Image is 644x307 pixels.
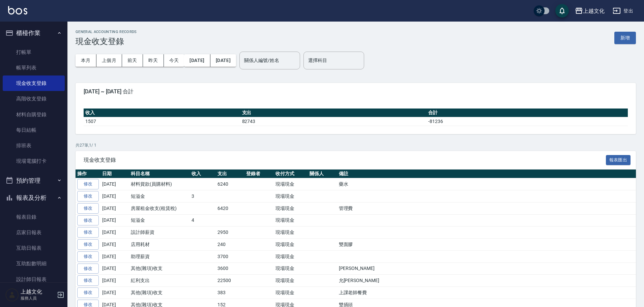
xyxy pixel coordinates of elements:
a: 修改 [77,191,99,202]
td: 22500 [216,275,244,287]
td: [DATE] [100,287,129,299]
a: 每日結帳 [3,122,65,138]
td: 上課老師餐費 [337,287,636,299]
td: -81236 [427,117,628,126]
td: 紅利支出 [129,275,190,287]
td: 4 [190,214,216,226]
button: 昨天 [143,54,164,67]
a: 高階收支登錄 [3,91,65,106]
td: 240 [216,239,244,251]
td: 雙面膠 [337,239,636,251]
button: 新增 [614,32,636,44]
td: 3600 [216,263,244,275]
th: 科目名稱 [129,170,190,178]
button: 上個月 [96,54,122,67]
a: 修改 [77,203,99,214]
a: 修改 [77,275,99,286]
a: 互助日報表 [3,240,65,256]
button: 櫃檯作業 [3,24,65,42]
button: save [555,4,569,18]
td: [DATE] [100,214,129,226]
td: 現場現金 [274,226,308,239]
td: 現場現金 [274,239,308,251]
button: 本月 [76,54,96,67]
a: 互助點數明細 [3,256,65,271]
td: 現場現金 [274,287,308,299]
span: [DATE] ~ [DATE] 合計 [84,88,628,95]
td: 3 [190,190,216,203]
a: 材料自購登錄 [3,107,65,122]
td: 現場現金 [274,178,308,190]
td: 現場現金 [274,275,308,287]
th: 操作 [76,170,100,178]
a: 新增 [614,34,636,41]
a: 報表目錄 [3,209,65,225]
a: 現場電腦打卡 [3,153,65,169]
a: 修改 [77,251,99,262]
td: 現場現金 [274,263,308,275]
button: 上越文化 [572,4,607,18]
td: 383 [216,287,244,299]
td: 管理費 [337,202,636,214]
td: 其他(雜項)收支 [129,287,190,299]
th: 收入 [84,109,240,117]
button: 報表匯出 [606,155,631,165]
button: 今天 [164,54,184,67]
p: 服務人員 [21,295,55,301]
th: 收入 [190,170,216,178]
td: [DATE] [100,226,129,239]
td: 其他(雜項)收支 [129,263,190,275]
a: 排班表 [3,138,65,153]
a: 設計師日報表 [3,272,65,287]
h3: 現金收支登錄 [76,37,137,46]
td: [DATE] [100,190,129,203]
td: [DATE] [100,239,129,251]
th: 日期 [100,170,129,178]
td: 短溢金 [129,214,190,226]
td: 允[PERSON_NAME] [337,275,636,287]
td: 設計師薪資 [129,226,190,239]
td: 短溢金 [129,190,190,203]
h5: 上越文化 [21,288,55,295]
td: 82743 [240,117,427,126]
td: 現場現金 [274,250,308,263]
th: 收付方式 [274,170,308,178]
a: 修改 [77,227,99,238]
p: 共 27 筆, 1 / 1 [76,142,636,148]
th: 登錄者 [244,170,274,178]
a: 店家日報表 [3,225,65,240]
a: 修改 [77,179,99,189]
td: [PERSON_NAME] [337,263,636,275]
th: 合計 [427,109,628,117]
td: [DATE] [100,250,129,263]
button: [DATE] [210,54,236,67]
td: 現場現金 [274,190,308,203]
td: 現場現金 [274,214,308,226]
button: 報表及分析 [3,189,65,207]
a: 修改 [77,215,99,226]
a: 現金收支登錄 [3,75,65,91]
td: 材料貨款(員購材料) [129,178,190,190]
h2: GENERAL ACCOUNTING RECORDS [76,30,137,34]
button: 登出 [610,5,636,17]
th: 關係人 [308,170,337,178]
td: [DATE] [100,263,129,275]
img: Person [5,288,19,302]
th: 備註 [337,170,636,178]
td: 店用耗材 [129,239,190,251]
td: [DATE] [100,178,129,190]
span: 現金收支登錄 [84,157,606,163]
td: [DATE] [100,275,129,287]
a: 帳單列表 [3,60,65,75]
td: 藥水 [337,178,636,190]
th: 支出 [216,170,244,178]
a: 修改 [77,264,99,274]
div: 上越文化 [583,7,605,15]
a: 報表匯出 [606,156,631,163]
button: 預約管理 [3,172,65,189]
td: 2950 [216,226,244,239]
td: 房屋租金收支(租賃稅) [129,202,190,214]
td: 1507 [84,117,240,126]
td: 3700 [216,250,244,263]
a: 打帳單 [3,44,65,60]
